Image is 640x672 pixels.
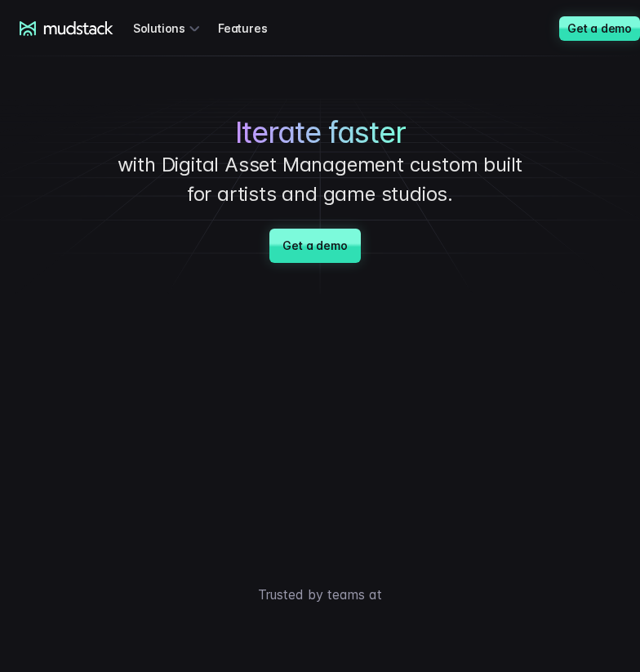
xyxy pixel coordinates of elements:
span: Iterate faster [235,115,406,150]
a: Get a demo [559,16,640,41]
p: with Digital Asset Management custom built for artists and game studios. [105,150,535,209]
a: Get a demo [269,229,360,263]
a: Features [218,13,287,43]
a: mudstack logo [20,21,113,36]
div: Solutions [133,13,205,43]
